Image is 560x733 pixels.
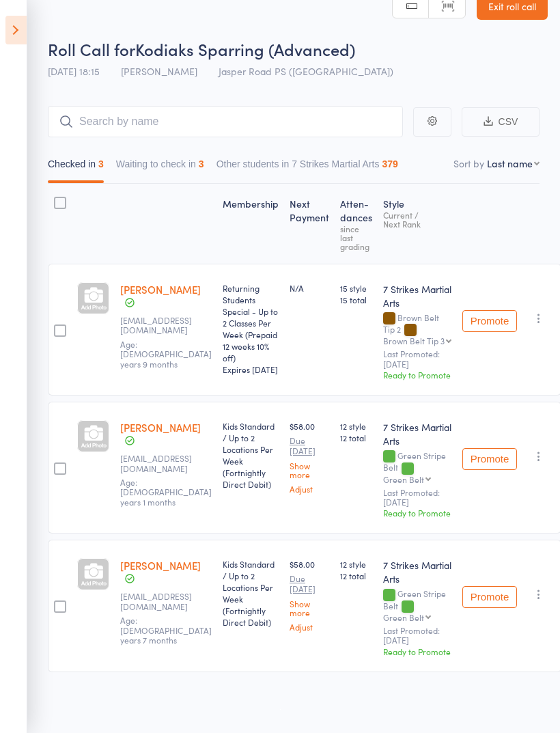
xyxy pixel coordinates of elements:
[120,420,201,434] a: [PERSON_NAME]
[340,282,372,294] span: 15 style
[290,622,329,631] a: Adjust
[462,586,517,608] button: Promote
[383,488,451,508] small: Last Promoted: [DATE]
[340,420,372,432] span: 12 style
[340,558,372,570] span: 12 style
[216,152,398,183] button: Other students in 7 Strikes Martial Arts379
[120,338,212,370] span: Age: [DEMOGRAPHIC_DATA] years 9 months
[335,190,378,258] div: Atten­dances
[223,363,279,375] div: Expires [DATE]
[120,282,201,296] a: [PERSON_NAME]
[487,156,533,170] div: Last name
[120,558,201,572] a: [PERSON_NAME]
[382,158,398,169] div: 379
[383,451,451,483] div: Green Stripe Belt
[378,190,457,258] div: Style
[340,294,372,305] span: 15 total
[383,558,451,585] div: 7 Strikes Martial Arts
[199,158,204,169] div: 3
[290,484,329,493] a: Adjust
[290,436,329,456] small: Due [DATE]
[219,64,393,78] span: Jasper Road PS ([GEOGRAPHIC_DATA])
[48,64,100,78] span: [DATE] 18:15
[48,38,135,60] span: Roll Call for
[340,570,372,581] span: 12 total
[383,282,451,309] div: 7 Strikes Martial Arts
[290,461,329,479] a: Show more
[290,282,329,294] div: N/A
[223,558,279,628] div: Kids Standard / Up to 2 Locations Per Week (Fortnightly Direct Debit)
[462,107,540,137] button: CSV
[383,613,424,622] div: Green Belt
[453,156,484,170] label: Sort by
[383,507,451,518] div: Ready to Promote
[217,190,284,258] div: Membership
[120,592,209,611] small: Assad.saboor@gmail.com
[340,432,372,443] span: 12 total
[98,158,104,169] div: 3
[383,626,451,646] small: Last Promoted: [DATE]
[383,210,451,228] div: Current / Next Rank
[290,420,329,493] div: $58.00
[383,646,451,657] div: Ready to Promote
[383,349,451,369] small: Last Promoted: [DATE]
[383,420,451,447] div: 7 Strikes Martial Arts
[48,106,403,137] input: Search by name
[383,313,451,345] div: Brown Belt Tip 2
[383,589,451,621] div: Green Stripe Belt
[223,282,279,375] div: Returning Students Special - Up to 2 Classes Per Week (Prepaid 12 weeks 10% off)
[48,152,104,183] button: Checked in3
[290,574,329,594] small: Due [DATE]
[290,558,329,631] div: $58.00
[116,152,204,183] button: Waiting to check in3
[462,310,517,332] button: Promote
[120,614,212,646] span: Age: [DEMOGRAPHIC_DATA] years 7 months
[121,64,197,78] span: [PERSON_NAME]
[383,336,445,345] div: Brown Belt Tip 3
[383,475,424,484] div: Green Belt
[120,316,209,335] small: sarayusuf84@gmail.com
[223,420,279,490] div: Kids Standard / Up to 2 Locations Per Week (Fortnightly Direct Debit)
[120,454,209,473] small: Assad.saboor@gmail.com
[340,224,372,251] div: since last grading
[135,38,355,60] span: Kodiaks Sparring (Advanced)
[284,190,335,258] div: Next Payment
[290,599,329,617] a: Show more
[462,448,517,470] button: Promote
[383,369,451,381] div: Ready to Promote
[120,476,212,508] span: Age: [DEMOGRAPHIC_DATA] years 1 months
